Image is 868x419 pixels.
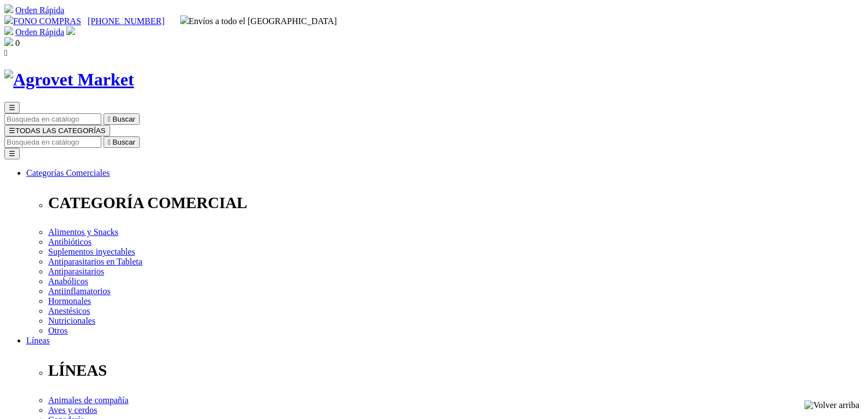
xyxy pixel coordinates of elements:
[48,227,118,237] a: Alimentos y Snacks
[26,168,110,177] a: Categorías Comerciales
[48,395,129,405] a: Animales de compañía
[48,247,135,256] a: Suplementos inyectables
[4,148,20,159] button: ☰
[4,102,20,113] button: ☰
[4,4,13,13] img: shopping-cart.svg
[4,136,101,148] input: Buscar
[48,237,91,246] a: Antibióticos
[113,115,135,123] span: Buscar
[4,16,81,26] a: FONO COMPRAS
[88,16,164,26] a: [PHONE_NUMBER]
[4,48,8,58] i: 
[48,405,97,415] a: Aves y cerdos
[48,257,142,266] a: Antiparasitarios en Tableta
[4,26,13,35] img: shopping-cart.svg
[26,336,50,345] a: Líneas
[66,27,75,37] a: Acceda a su cuenta de cliente
[15,38,20,48] span: 0
[48,326,68,335] a: Otros
[48,194,864,212] p: CATEGORÍA COMERCIAL
[4,125,110,136] button: ☰TODAS LAS CATEGORÍAS
[180,16,337,26] span: Envíos a todo el [GEOGRAPHIC_DATA]
[48,277,88,286] a: Anabólicos
[4,15,13,24] img: phone.svg
[108,115,111,123] i: 
[48,267,104,276] a: Antiparasitarios
[9,104,15,112] span: ☰
[113,138,135,146] span: Buscar
[48,361,864,380] p: LÍNEAS
[104,136,140,148] button:  Buscar
[15,27,64,37] a: Orden Rápida
[9,127,15,135] span: ☰
[104,113,140,125] button:  Buscar
[66,26,75,35] img: user.svg
[4,70,134,90] img: Agrovet Market
[48,286,111,296] a: Antiinflamatorios
[15,5,64,15] a: Orden Rápida
[108,138,111,146] i: 
[4,113,101,125] input: Buscar
[804,400,859,410] img: Volver arriba
[48,296,91,306] a: Hormonales
[48,316,95,325] a: Nutricionales
[4,37,13,46] img: shopping-bag.svg
[180,15,189,24] img: delivery-truck.svg
[48,306,90,315] a: Anestésicos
